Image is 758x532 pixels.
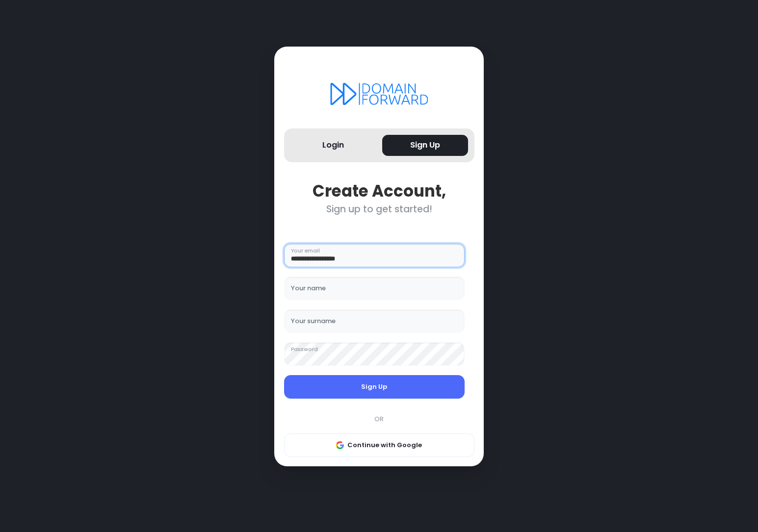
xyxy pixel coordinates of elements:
button: Login [290,135,376,156]
div: Sign up to get started! [284,203,474,215]
button: Sign Up [382,135,468,156]
div: OR [279,414,479,424]
button: Continue with Google [284,433,474,457]
button: Sign Up [284,375,465,399]
div: Create Account, [284,181,474,201]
